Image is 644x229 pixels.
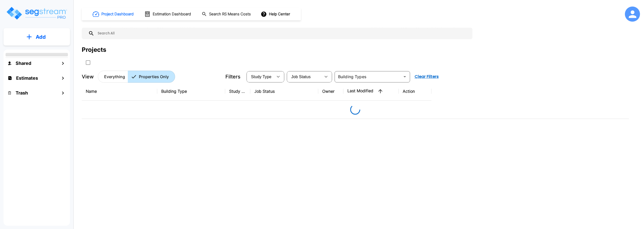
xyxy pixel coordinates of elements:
[82,82,157,101] th: Name
[36,33,46,41] p: Add
[16,75,38,81] h1: Estimates
[16,89,28,96] h1: Trash
[225,82,250,101] th: Study Type
[83,58,93,68] button: SelectAll
[401,73,408,80] button: Open
[98,71,128,83] button: Everything
[142,9,194,19] button: Estimation Dashboard
[413,72,441,82] button: Clear Filters
[336,73,400,80] input: Building Types
[94,28,470,39] input: Search All
[209,11,251,17] h1: Search RS Means Costs
[139,74,169,80] p: Properties Only
[225,73,240,80] p: Filters
[288,70,321,84] div: Select
[318,82,343,101] th: Owner
[91,9,136,20] button: Project Dashboard
[260,9,292,19] button: Help Center
[82,45,106,54] div: Projects
[157,82,225,101] th: Building Type
[101,11,134,17] h1: Project Dashboard
[248,70,273,84] div: Select
[399,82,431,101] th: Action
[104,74,125,80] p: Everything
[82,73,94,80] p: View
[4,30,70,44] button: Add
[200,9,254,19] button: Search RS Means Costs
[153,11,191,17] h1: Estimation Dashboard
[343,82,399,101] th: Last Modified
[291,75,311,79] span: Job Status
[6,6,67,20] img: Logo
[250,82,318,101] th: Job Status
[128,71,175,83] button: Properties Only
[98,71,175,83] div: Platform
[251,75,271,79] span: Study Type
[16,60,31,67] h1: Shared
